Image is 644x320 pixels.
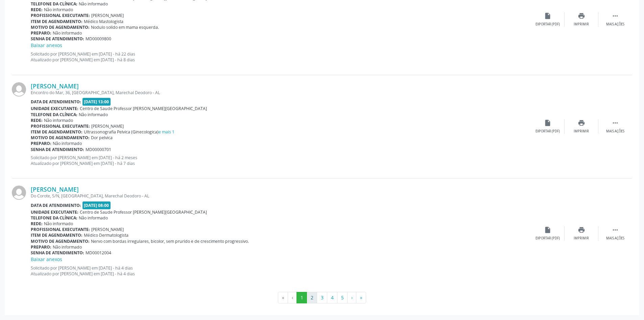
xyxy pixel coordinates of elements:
span: MD00009800 [86,36,111,42]
span: Nervo com bordas irregulares, bicolor, sem prurido e de crescimento progressivo. [91,238,249,244]
i:  [612,119,619,127]
img: img [12,82,26,97]
span: Não informado [53,244,82,250]
span: Dor pelvica [91,135,113,141]
button: Go to page 3 [317,292,327,303]
span: Centro de Saude Professor [PERSON_NAME][GEOGRAPHIC_DATA] [80,209,207,215]
div: Mais ações [606,22,624,27]
div: Do Corote, S/N, [GEOGRAPHIC_DATA], Marechal Deodoro - AL [31,193,531,199]
b: Senha de atendimento: [31,36,84,42]
span: Não informado [53,30,82,36]
button: Go to last page [356,292,366,303]
b: Preparo: [31,141,51,146]
b: Item de agendamento: [31,19,82,24]
b: Unidade executante: [31,106,78,111]
span: Não informado [44,118,73,123]
b: Telefone da clínica: [31,1,77,7]
b: Rede: [31,118,43,123]
span: [PERSON_NAME] [91,123,124,129]
i:  [612,226,619,234]
b: Motivo de agendamento: [31,24,90,30]
b: Item de agendamento: [31,232,82,238]
div: Encontro do Mar, 36, [GEOGRAPHIC_DATA], Marechal Deodoro - AL [31,90,531,95]
span: [PERSON_NAME] [91,227,124,232]
button: Go to page 1 [296,292,307,303]
b: Profissional executante: [31,123,90,129]
div: Imprimir [574,236,589,241]
span: MD00012004 [86,250,111,256]
ul: Pagination [12,292,632,303]
div: Exportar (PDF) [535,129,560,134]
b: Preparo: [31,30,51,36]
i: print [578,12,585,20]
span: MD00000701 [86,147,111,152]
i: insert_drive_file [544,226,551,234]
p: Solicitado por [PERSON_NAME] em [DATE] - há 4 dias Atualizado por [PERSON_NAME] em [DATE] - há 4 ... [31,265,531,277]
div: Exportar (PDF) [535,22,560,27]
span: [PERSON_NAME] [91,13,124,18]
b: Preparo: [31,244,51,250]
p: Solicitado por [PERSON_NAME] em [DATE] - há 22 dias Atualizado por [PERSON_NAME] em [DATE] - há 8... [31,51,531,63]
a: Baixar anexos [31,256,62,262]
span: Nodulo solido em mama esquerda. [91,24,159,30]
span: Não informado [79,215,108,221]
p: Solicitado por [PERSON_NAME] em [DATE] - há 2 meses Atualizado por [PERSON_NAME] em [DATE] - há 7... [31,155,531,166]
span: Ultrassonografia Pelvica (Ginecologica) [84,129,174,135]
span: [DATE] 08:00 [82,201,111,209]
span: Médico Mastologista [84,19,123,24]
div: Imprimir [574,22,589,27]
div: Mais ações [606,129,624,134]
a: Baixar anexos [31,42,62,48]
span: Médico Dermatologista [84,232,128,238]
span: Não informado [44,7,73,13]
button: Go to page 2 [307,292,317,303]
b: Data de atendimento: [31,99,81,105]
img: img [12,186,26,200]
i:  [612,12,619,20]
b: Unidade executante: [31,209,78,215]
b: Senha de atendimento: [31,147,84,152]
b: Motivo de agendamento: [31,135,90,141]
span: [DATE] 13:00 [82,98,111,106]
b: Rede: [31,221,43,227]
b: Data de atendimento: [31,202,81,208]
i: print [578,226,585,234]
b: Item de agendamento: [31,129,82,135]
b: Profissional executante: [31,227,90,232]
b: Motivo de agendamento: [31,238,90,244]
button: Go to page 4 [327,292,337,303]
button: Go to page 5 [337,292,348,303]
div: Imprimir [574,129,589,134]
b: Profissional executante: [31,13,90,18]
i: insert_drive_file [544,119,551,127]
button: Go to next page [347,292,356,303]
b: Senha de atendimento: [31,250,84,256]
span: Não informado [79,112,108,118]
i: insert_drive_file [544,12,551,20]
span: Não informado [79,1,108,7]
b: Telefone da clínica: [31,215,77,221]
div: Mais ações [606,236,624,241]
span: Centro de Saude Professor [PERSON_NAME][GEOGRAPHIC_DATA] [80,106,207,111]
a: [PERSON_NAME] [31,186,79,193]
b: Telefone da clínica: [31,112,77,118]
i: print [578,119,585,127]
span: Não informado [53,141,82,146]
b: Rede: [31,7,43,13]
span: Não informado [44,221,73,227]
a: [PERSON_NAME] [31,82,79,90]
div: Exportar (PDF) [535,236,560,241]
a: e mais 1 [159,129,174,135]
